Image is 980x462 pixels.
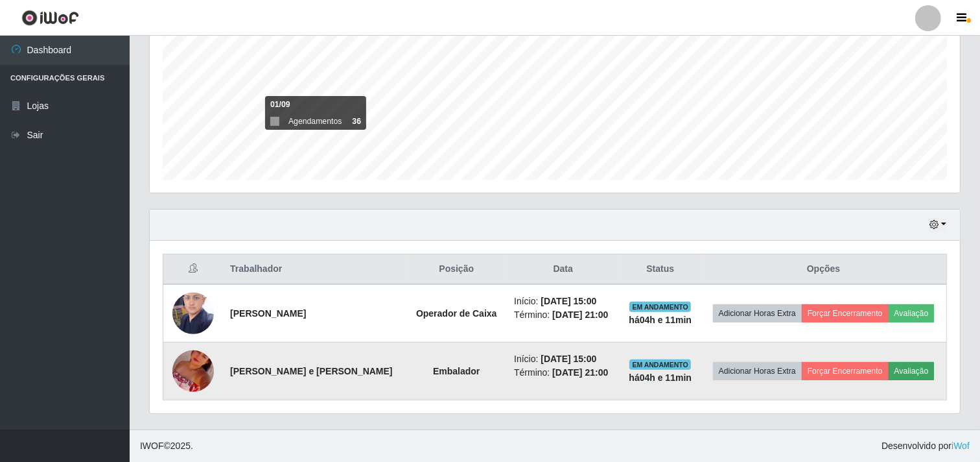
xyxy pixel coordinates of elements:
[701,254,946,285] th: Opções
[514,366,612,380] li: Término:
[951,441,970,451] a: iWof
[433,366,480,376] strong: Embalador
[881,439,970,453] span: Desenvolvido por
[172,334,214,408] img: 1756405310247.jpeg
[514,295,612,308] li: Início:
[140,441,164,451] span: IWOF
[541,354,596,364] time: [DATE] 15:00
[552,367,608,378] time: [DATE] 21:00
[222,254,406,285] th: Trabalhador
[552,310,608,320] time: [DATE] 21:00
[620,254,701,285] th: Status
[541,296,596,306] time: [DATE] 15:00
[713,304,802,322] button: Adicionar Horas Extra
[406,254,506,285] th: Posição
[230,308,306,319] strong: [PERSON_NAME]
[889,362,935,380] button: Avaliação
[514,352,612,366] li: Início:
[713,362,802,380] button: Adicionar Horas Extra
[802,304,889,322] button: Forçar Encerramento
[140,439,193,453] span: © 2025 .
[514,308,612,322] li: Término:
[629,302,691,312] span: EM ANDAMENTO
[416,308,497,319] strong: Operador de Caixa
[629,315,692,325] strong: há 04 h e 11 min
[629,372,692,383] strong: há 04 h e 11 min
[506,254,620,285] th: Data
[889,304,935,322] button: Avaliação
[172,286,214,341] img: 1672860829708.jpeg
[21,10,79,26] img: CoreUI Logo
[802,362,889,380] button: Forçar Encerramento
[629,359,691,370] span: EM ANDAMENTO
[230,366,392,376] strong: [PERSON_NAME] e [PERSON_NAME]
